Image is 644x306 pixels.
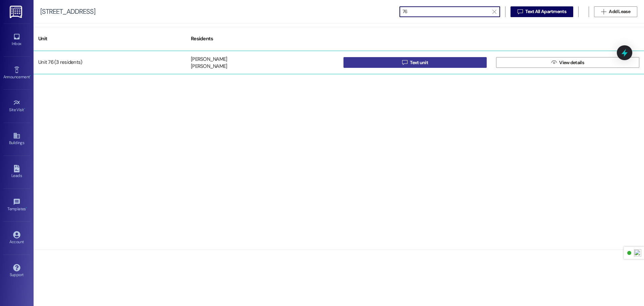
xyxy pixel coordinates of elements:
a: Templates • [3,196,30,214]
i:  [518,9,523,14]
a: Leads [3,163,30,181]
div: [STREET_ADDRESS] [40,8,95,15]
span: Text All Apartments [525,8,566,15]
button: Add Lease [594,6,637,17]
div: [PERSON_NAME] [191,63,227,70]
img: ResiDesk Logo [10,6,23,18]
button: View details [496,57,639,68]
button: Text unit [343,57,487,68]
a: Account [3,229,30,247]
i:  [601,9,606,14]
span: • [26,206,27,210]
span: • [24,106,25,111]
button: Clear text [489,7,500,17]
i:  [492,9,496,14]
span: • [30,74,31,78]
div: Unit 76 (3 residents) [34,56,186,69]
div: [PERSON_NAME] [191,56,227,63]
a: Site Visit • [3,97,30,115]
i:  [402,60,407,65]
div: Residents [186,31,339,47]
span: Add Lease [609,8,630,15]
input: Search by resident name or unit number [402,7,489,16]
span: View details [559,59,584,66]
div: Unit [34,31,186,47]
button: Text All Apartments [511,6,573,17]
a: Inbox [3,31,30,49]
span: Text unit [410,59,428,66]
i:  [551,60,556,65]
a: Support [3,262,30,280]
a: Buildings [3,130,30,148]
